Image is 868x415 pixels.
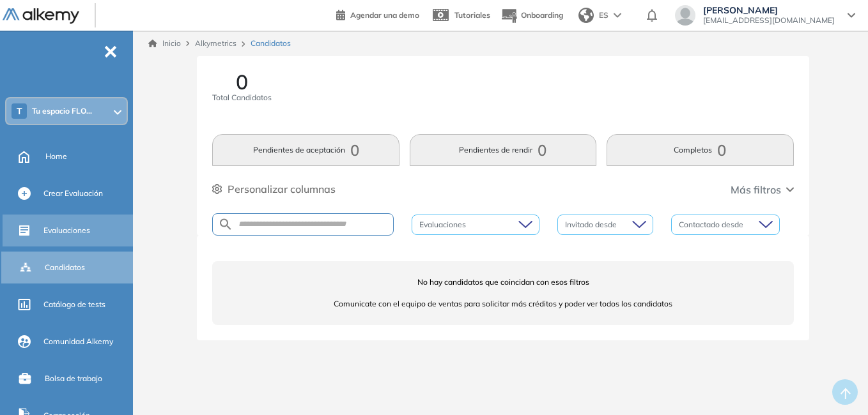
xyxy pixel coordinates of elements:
[17,106,22,116] span: T
[43,336,113,347] span: Comunidad Alkemy
[45,373,102,384] span: Bolsa de trabajo
[43,299,105,310] span: Catálogo de tests
[43,225,90,236] span: Evaluaciones
[804,354,868,415] div: Widget de chat
[578,8,594,23] img: world
[148,38,181,49] a: Inicio
[521,10,563,20] span: Onboarding
[251,38,291,49] span: Candidatos
[32,106,92,116] span: Tu espacio FLO...
[212,276,793,288] span: No hay candidatos que coincidan con esos filtros
[614,13,621,18] img: arrow
[218,216,233,232] img: SEARCH_ALT
[703,15,835,26] span: [EMAIL_ADDRESS][DOMAIN_NAME]
[350,10,419,20] span: Agendar una demo
[804,354,868,415] iframe: Chat Widget
[228,181,336,197] span: Personalizar columnas
[336,6,419,22] a: Agendar una demo
[195,38,236,48] span: Alkymetrics
[3,8,79,24] img: Logo
[731,182,781,197] span: Más filtros
[212,92,272,103] span: Total Candidatos
[45,151,67,162] span: Home
[454,10,490,20] span: Tutoriales
[599,10,608,21] span: ES
[45,262,85,273] span: Candidatos
[607,134,793,166] button: Completos0
[500,2,563,29] button: Onboarding
[410,134,596,166] button: Pendientes de rendir0
[212,298,793,310] span: Comunicate con el equipo de ventas para solicitar más créditos y poder ver todos los candidatos
[703,5,835,15] span: [PERSON_NAME]
[236,72,248,92] span: 0
[212,181,336,197] button: Personalizar columnas
[212,134,399,166] button: Pendientes de aceptación0
[731,182,794,197] button: Más filtros
[43,188,103,199] span: Crear Evaluación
